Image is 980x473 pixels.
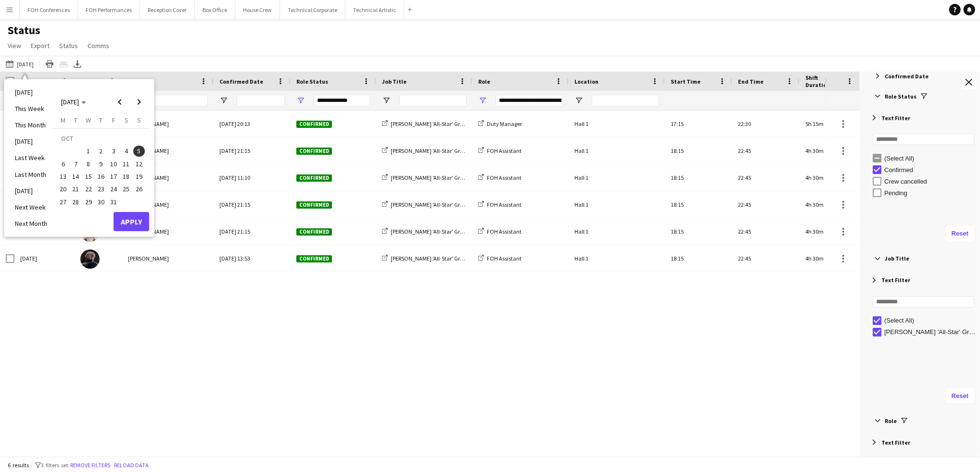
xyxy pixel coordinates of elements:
[133,158,145,170] button: 12-10-2025
[128,78,143,85] span: Name
[732,245,800,272] div: 22:45
[133,145,145,157] button: 05-10-2025
[382,255,469,262] a: [PERSON_NAME] 'All-Star' Group
[112,116,115,124] span: F
[69,195,82,208] button: 28-10-2025
[133,183,145,195] button: 26-10-2025
[574,96,583,105] button: Open Filter Menu
[873,134,974,145] input: Search filter values
[665,111,732,137] div: 17:15
[121,146,132,157] span: 4
[382,228,469,235] a: [PERSON_NAME] 'All-Star' Group
[57,132,145,145] td: OCT
[31,41,50,50] span: Export
[885,255,909,262] span: Job Title
[57,93,90,111] button: Choose month and year
[800,137,857,164] div: 4h 30m
[478,120,522,127] a: Duty Manager
[78,0,140,19] button: FOH Performances
[70,196,82,208] span: 28
[9,166,53,183] li: Last Month
[478,255,522,262] a: FOH Assistant
[95,171,107,182] span: 16
[399,95,467,106] input: Job Title Filter Input
[41,461,68,469] span: 3 filters set
[382,147,469,154] a: [PERSON_NAME] 'All-Star' Group
[4,39,25,52] a: View
[214,164,291,191] div: [DATE] 11:10
[732,164,800,191] div: 22:45
[805,74,840,88] span: Shift Duration
[382,174,469,181] a: [PERSON_NAME] 'All-Star' Group
[57,195,69,208] button: 27-10-2025
[885,73,929,80] span: Confirmed Date
[61,98,79,106] span: [DATE]
[732,191,800,218] div: 22:45
[59,41,78,50] span: Status
[382,201,469,208] a: [PERSON_NAME] 'All-Star' Group
[863,67,980,85] div: Confirmed Date
[884,317,977,324] div: (Select All)
[129,92,149,112] button: Next month
[95,183,107,195] span: 23
[478,201,522,208] a: FOH Assistant
[867,152,980,199] div: Filter List
[732,218,800,245] div: 22:45
[863,250,980,267] div: Job Title
[128,255,169,262] span: [PERSON_NAME]
[946,226,974,241] button: Reset
[83,146,94,157] span: 1
[800,191,857,218] div: 4h 30m
[391,228,469,235] span: [PERSON_NAME] 'All-Star' Group
[120,158,132,170] button: 11-10-2025
[665,245,732,272] div: 18:15
[382,96,391,105] button: Open Filter Menu
[121,183,132,195] span: 25
[95,170,107,183] button: 16-10-2025
[487,201,522,208] span: FOH Assistant
[569,218,665,245] div: Hall 1
[487,174,522,181] span: FOH Assistant
[95,158,107,170] span: 9
[133,170,145,183] button: 19-10-2025
[68,460,112,471] button: Remove filters
[86,116,91,124] span: W
[57,158,69,170] span: 6
[665,164,732,191] div: 18:15
[95,196,107,208] span: 30
[112,460,151,471] button: Reload data
[738,78,764,85] span: End Time
[145,95,208,106] input: Name Filter Input
[82,170,95,183] button: 15-10-2025
[108,171,119,182] span: 17
[214,245,291,272] div: [DATE] 13:53
[665,218,732,245] div: 18:15
[214,191,291,218] div: [DATE] 21:15
[74,116,77,124] span: T
[44,58,55,70] app-action-btn: Print
[195,0,235,19] button: Box Office
[57,183,69,195] button: 20-10-2025
[867,315,980,338] div: Filter List
[107,145,120,157] button: 03-10-2025
[14,245,75,272] div: [DATE]
[121,158,132,170] span: 11
[27,39,53,52] a: Export
[478,147,522,154] a: FOH Assistant
[569,245,665,272] div: Hall 1
[863,87,980,105] div: Role Status
[296,121,332,128] span: Confirmed
[214,137,291,164] div: [DATE] 21:15
[83,158,94,170] span: 8
[345,0,404,19] button: Technical Artistic
[487,255,522,262] span: FOH Assistant
[95,145,107,157] button: 02-10-2025
[95,183,107,195] button: 23-10-2025
[107,170,120,183] button: 17-10-2025
[800,245,857,272] div: 4h 30m
[70,158,82,170] span: 7
[69,170,82,183] button: 14-10-2025
[592,95,659,106] input: Location Filter Input
[296,228,332,236] span: Confirmed
[133,146,145,157] span: 5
